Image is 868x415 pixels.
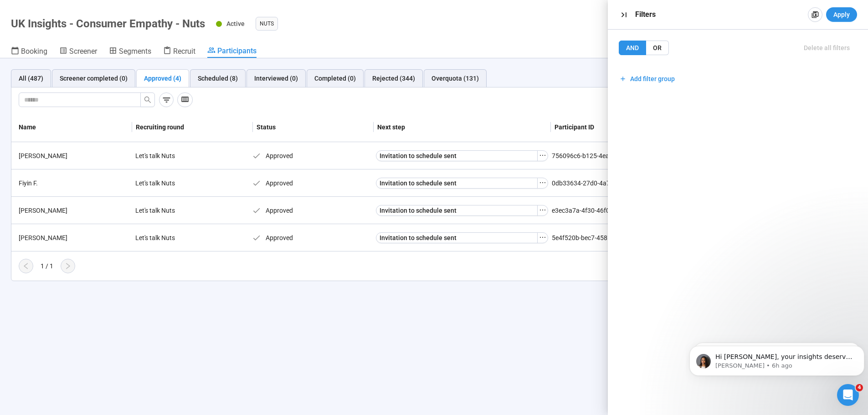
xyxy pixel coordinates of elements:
span: Screener [69,47,97,56]
span: Segments [119,47,151,56]
span: Invitation to schedule sent [380,233,457,243]
button: Invitation to schedule sent [376,205,538,216]
span: Participants [217,46,257,55]
div: Approved [252,233,372,243]
th: Recruiting round [132,113,253,142]
th: Status [253,113,374,142]
button: Invitation to schedule sent [376,178,538,189]
button: Apply [826,7,857,22]
button: Add filter group [619,72,676,86]
a: Booking [11,46,47,58]
div: e3ec3a7a-4f30-46f0-999b-b12c0cef0072 [552,205,625,215]
a: Participants [207,46,257,58]
span: ellipsis [539,179,546,186]
div: Let's talk Nuts [132,174,200,192]
span: Recruit [173,47,195,56]
iframe: Intercom live chat [837,384,859,406]
th: Participant ID [551,113,696,142]
span: right [64,262,72,270]
div: 5e4f520b-bec7-458b-8fb0-cba43939cb39 [552,233,625,243]
button: ellipsis [537,150,548,161]
span: 4 [856,384,863,391]
div: [PERSON_NAME] [15,233,132,243]
a: Recruit [163,46,195,58]
button: ellipsis [537,178,548,189]
div: Approved [252,205,372,215]
div: Overquota (131) [431,73,479,83]
span: ellipsis [539,234,546,241]
div: Interviewed (0) [254,73,298,83]
div: Fiyin F. [15,178,132,188]
a: Screener [59,46,97,58]
button: search [140,92,155,107]
div: [PERSON_NAME] [15,205,132,215]
div: Approved [252,151,372,161]
span: Active [226,20,245,27]
div: Completed (0) [314,73,356,83]
button: ellipsis [537,205,548,216]
th: Next step [374,113,551,142]
span: Invitation to schedule sent [380,205,457,215]
div: Scheduled (8) [198,73,238,83]
div: Rejected (344) [372,73,415,83]
span: ellipsis [539,206,546,214]
span: search [144,96,151,103]
h1: UK Insights - Consumer Empathy - Nuts [11,17,205,30]
th: Name [11,113,132,142]
div: Let's talk Nuts [132,202,200,219]
div: Let's talk Nuts [132,229,200,246]
span: ellipsis [539,152,546,159]
div: All (487) [19,73,43,83]
span: AND [626,44,639,51]
button: right [61,259,75,273]
iframe: Intercom notifications message [686,327,868,390]
span: Nuts [260,19,274,28]
div: Filters [635,9,805,20]
div: 1 / 1 [41,261,53,271]
span: Apply [833,10,850,20]
div: Let's talk Nuts [132,147,200,164]
button: Delete all filters [796,41,857,55]
a: Segments [109,46,151,58]
span: OR [653,44,662,51]
button: ellipsis [537,232,548,243]
span: Invitation to schedule sent [380,178,457,188]
div: [PERSON_NAME] [15,151,132,161]
button: Invitation to schedule sent [376,150,538,161]
span: Invitation to schedule sent [380,151,457,161]
span: Add filter group [630,74,675,84]
button: Invitation to schedule sent [376,232,538,243]
span: left [22,262,30,270]
button: left [19,259,33,273]
div: Approved (4) [144,73,181,83]
div: 0db33634-27d0-4a7a-8b8f-6501fb9f3bd0 [552,178,625,188]
div: 756096c6-b125-4eab-9e7e-1e4478199073 [552,151,625,161]
div: Approved [252,178,372,188]
span: Booking [21,47,47,56]
span: Delete all filters [804,43,850,53]
div: Screener completed (0) [60,73,128,83]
